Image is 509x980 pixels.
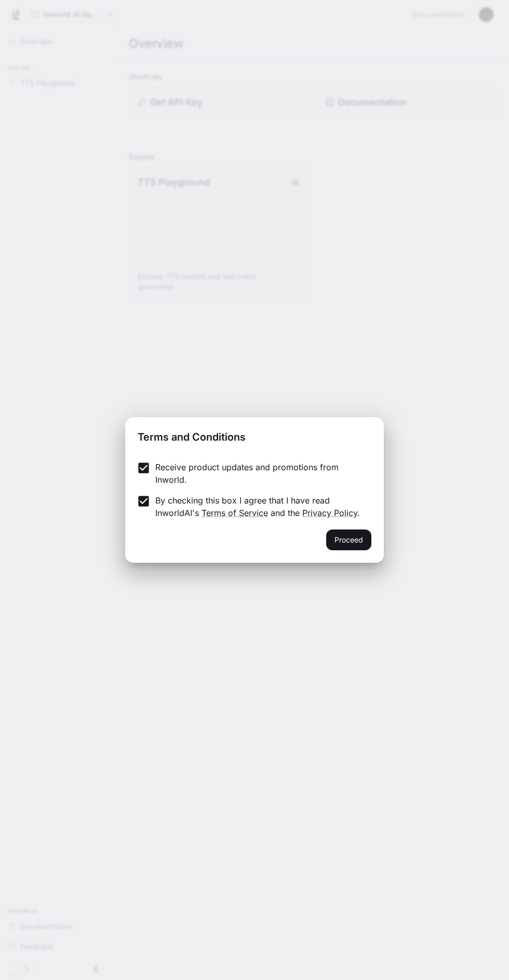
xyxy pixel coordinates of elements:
[155,494,363,519] p: By checking this box I agree that I have read InworldAI's and the .
[125,417,384,453] h2: Terms and Conditions
[202,508,268,518] a: Terms of Service
[326,529,371,550] button: Proceed
[302,508,357,518] a: Privacy Policy
[155,461,363,486] p: Receive product updates and promotions from Inworld.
